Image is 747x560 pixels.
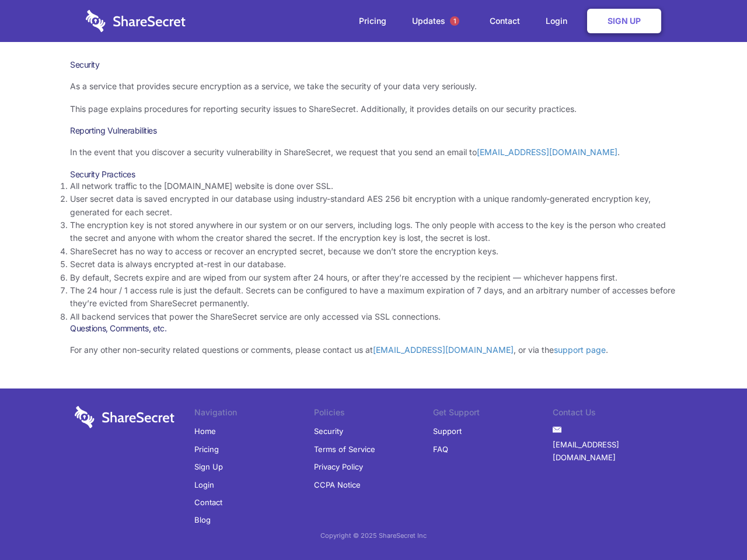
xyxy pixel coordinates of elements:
[587,9,661,33] a: Sign Up
[194,440,219,458] a: Pricing
[450,16,459,26] span: 1
[553,406,672,422] li: Contact Us
[314,440,375,458] a: Terms of Service
[194,494,222,511] a: Contact
[194,406,314,422] li: Navigation
[70,344,677,356] p: For any other non-security related questions or comments, please contact us at , or via the .
[70,125,677,136] h3: Reporting Vulnerabilities
[534,3,585,39] a: Login
[433,422,462,440] a: Support
[194,476,214,494] a: Login
[314,458,363,475] a: Privacy Policy
[314,476,361,494] a: CCPA Notice
[86,10,186,32] img: logo-wordmark-white-trans-d4663122ce5f474addd5e946df7df03e33cb6a1c49d2221995e7729f52c070b2.svg
[70,169,677,180] h3: Security Practices
[553,436,672,467] a: [EMAIL_ADDRESS][DOMAIN_NAME]
[70,80,677,93] p: As a service that provides secure encryption as a service, we take the security of your data very...
[433,406,553,422] li: Get Support
[70,219,677,245] li: The encryption key is not stored anywhere in our system or on our servers, including logs. The on...
[314,422,343,440] a: Security
[70,192,677,219] li: User secret data is saved encrypted in our database using industry-standard AES 256 bit encryptio...
[194,422,216,440] a: Home
[70,146,677,159] p: In the event that you discover a security vulnerability in ShareSecret, we request that you send ...
[70,180,677,192] li: All network traffic to the [DOMAIN_NAME] website is done over SSL.
[75,406,174,428] img: logo-wordmark-white-trans-d4663122ce5f474addd5e946df7df03e33cb6a1c49d2221995e7729f52c070b2.svg
[194,511,211,528] a: Blog
[373,345,514,355] a: [EMAIL_ADDRESS][DOMAIN_NAME]
[314,406,434,422] li: Policies
[554,345,606,355] a: support page
[433,440,448,458] a: FAQ
[70,245,677,258] li: ShareSecret has no way to access or recover an encrypted secret, because we don’t store the encry...
[70,323,677,334] h3: Questions, Comments, etc.
[70,284,677,310] li: The 24 hour / 1 access rule is just the default. Secrets can be configured to have a maximum expi...
[477,147,617,157] a: [EMAIL_ADDRESS][DOMAIN_NAME]
[70,60,677,70] h1: Security
[70,310,677,323] li: All backend services that power the ShareSecret service are only accessed via SSL connections.
[478,3,532,39] a: Contact
[70,103,677,116] p: This page explains procedures for reporting security issues to ShareSecret. Additionally, it prov...
[70,271,677,284] li: By default, Secrets expire and are wiped from our system after 24 hours, or after they’re accesse...
[347,3,398,39] a: Pricing
[194,458,223,475] a: Sign Up
[70,258,677,271] li: Secret data is always encrypted at-rest in our database.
